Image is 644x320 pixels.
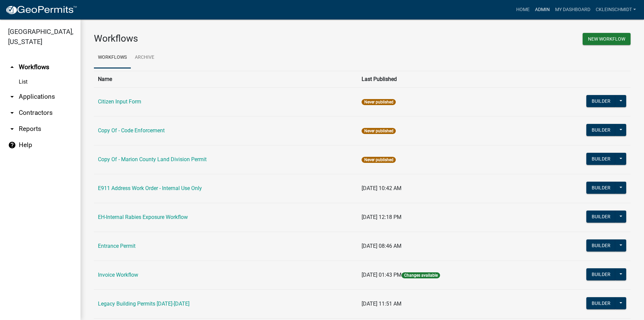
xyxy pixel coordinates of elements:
span: Never published [362,128,395,134]
a: Invoice Workflow [98,272,138,278]
i: arrow_drop_down [8,125,16,133]
i: arrow_drop_down [8,93,16,101]
span: Never published [362,99,395,105]
a: Citizen Input Form [98,98,141,105]
button: Builder [586,211,616,223]
i: arrow_drop_up [8,63,16,71]
button: Builder [586,124,616,136]
a: Home [514,3,532,16]
a: ckleinschmidt [593,3,639,16]
a: Archive [131,47,158,68]
button: Builder [586,153,616,165]
span: [DATE] 12:18 PM [362,214,401,220]
a: My Dashboard [552,3,593,16]
a: Workflows [94,47,131,68]
span: [DATE] 10:42 AM [362,185,401,191]
button: New Workflow [583,33,631,45]
a: Copy Of - Marion County Land Division Permit [98,156,207,163]
i: arrow_drop_down [8,109,16,117]
a: E911 Address Work Order - Internal Use Only [98,185,202,191]
button: Builder [586,239,616,252]
th: Name [94,71,358,87]
button: Builder [586,95,616,107]
a: EH-Internal Rabies Exposure Workflow [98,214,188,220]
a: Admin [532,3,552,16]
a: Entrance Permit [98,243,136,249]
button: Builder [586,268,616,280]
span: [DATE] 08:46 AM [362,243,401,249]
th: Last Published [358,71,532,87]
h3: Workflows [94,33,357,44]
a: Copy Of - Code Enforcement [98,127,165,134]
i: help [8,141,16,149]
button: Builder [586,297,616,309]
span: [DATE] 11:51 AM [362,301,401,307]
button: Builder [586,182,616,194]
span: Never published [362,157,395,163]
a: Legacy Building Permits [DATE]-[DATE] [98,301,190,307]
span: Changes available [401,272,440,278]
span: [DATE] 01:43 PM [362,272,401,278]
